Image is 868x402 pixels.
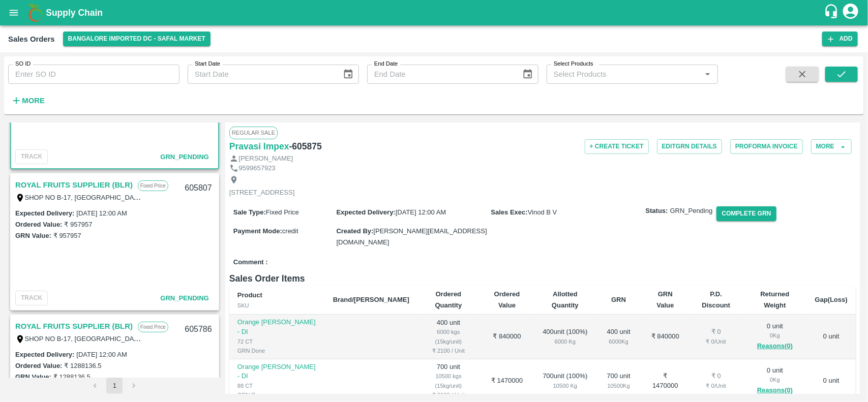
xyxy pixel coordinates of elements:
div: ₹ 2100 / Unit [426,346,471,355]
label: Expected Delivery : [15,351,74,358]
b: GRN [611,296,626,303]
label: ₹ 1288136.5 [64,362,101,369]
label: GRN Value: [15,232,51,239]
td: ₹ 840000 [480,315,534,359]
div: 400 unit [604,327,634,346]
button: Choose date [339,65,358,84]
button: Reasons(0) [751,341,798,352]
input: Start Date [188,65,335,84]
div: 6000 Kg [604,337,634,346]
strong: More [22,97,45,105]
label: Sales Exec : [491,208,528,216]
label: Select Products [554,60,593,68]
span: credit [282,227,298,235]
p: Orange [PERSON_NAME] - DI [237,362,317,381]
div: ₹ 0 / Unit [697,381,735,390]
span: Fixed Price [266,208,299,216]
nav: pagination navigation [85,378,143,394]
div: 0 Kg [751,375,798,384]
label: Status: [646,206,668,216]
b: Product [237,291,262,299]
div: 605807 [178,176,218,200]
span: GRN_Pending [670,206,713,216]
div: 6000 Kg [543,337,587,346]
label: Expected Delivery : [336,208,395,216]
h6: Sales Order Items [229,271,856,286]
div: ₹ 2100 / Unit [426,390,471,399]
img: logo [25,3,46,23]
span: [PERSON_NAME][EMAIL_ADDRESS][DOMAIN_NAME] [336,227,487,246]
td: 0 unit [807,315,856,359]
span: Vinod B V [528,208,557,216]
div: 400 unit ( 100 %) [543,327,587,346]
button: page 1 [106,378,123,394]
label: Comment : [233,258,268,267]
div: ₹ 0 [697,372,735,381]
label: Start Date [195,60,220,68]
div: 700 unit [604,372,634,390]
label: End Date [374,60,398,68]
button: EditGRN Details [657,139,722,154]
label: GRN Value: [15,373,51,381]
b: Returned Weight [761,290,790,309]
div: 605786 [178,318,218,342]
p: [PERSON_NAME] [238,154,293,164]
p: Orange [PERSON_NAME] - DI [237,318,317,336]
p: Fixed Price [138,322,168,332]
p: [STREET_ADDRESS] [229,188,295,198]
b: Supply Chain [46,8,103,18]
input: Enter SO ID [8,65,179,84]
div: 72 CT [237,337,317,346]
label: ₹ 1288136.5 [53,373,91,381]
div: ₹ 0 [697,327,735,337]
label: Created By : [336,227,373,235]
button: Select DC [63,32,211,46]
label: SHOP NO B-17, [GEOGRAPHIC_DATA],, [GEOGRAPHIC_DATA], [GEOGRAPHIC_DATA]. , [GEOGRAPHIC_DATA], [GEO... [25,193,439,201]
label: ₹ 957957 [53,232,81,239]
label: SHOP NO B-17, [GEOGRAPHIC_DATA],, [GEOGRAPHIC_DATA], [GEOGRAPHIC_DATA]. , [GEOGRAPHIC_DATA], [GEO... [25,334,439,343]
div: GRN Done [237,390,317,399]
button: open drawer [2,1,25,24]
label: SO ID [15,60,31,68]
a: ROYAL FRUITS SUPPLIER (BLR) [15,320,133,333]
a: ROYAL FRUITS SUPPLIER (BLR) [15,178,133,192]
div: 0 Kg [751,331,798,340]
label: Ordered Value: [15,362,62,369]
button: More [8,92,47,109]
div: 10500 kgs (15kg/unit) [426,372,471,390]
label: Expected Delivery : [15,209,74,217]
input: Select Products [550,68,698,81]
button: More [811,139,852,154]
label: Ordered Value: [15,221,62,228]
label: Payment Mode : [233,227,282,235]
button: + Create Ticket [585,139,649,154]
b: Ordered Quantity [435,290,462,309]
span: [DATE] 12:00 AM [396,208,446,216]
div: 88 CT [237,381,317,390]
div: 0 unit [751,366,798,396]
label: [DATE] 12:00 AM [76,351,127,358]
div: SKU [237,301,317,310]
button: Complete GRN [716,206,776,221]
h6: Pravasi Impex [229,139,289,153]
div: 6000 kgs (15kg/unit) [426,327,471,346]
label: Sale Type : [233,208,266,216]
input: End Date [367,65,514,84]
div: GRN Done [237,346,317,355]
b: GRN Value [656,290,674,309]
button: Choose date [518,65,537,84]
a: Supply Chain [46,6,824,20]
b: Brand/[PERSON_NAME] [333,296,409,303]
span: GRN_Pending [160,294,208,302]
div: customer-support [824,4,842,22]
span: Regular Sale [229,127,278,139]
label: [DATE] 12:00 AM [76,209,127,217]
h6: - 605875 [289,139,321,153]
div: ₹ 0 / Unit [697,337,735,346]
td: ₹ 840000 [642,315,689,359]
td: 400 unit [417,315,480,359]
b: Gap(Loss) [815,296,848,303]
p: Fixed Price [138,180,168,191]
b: P.D. Discount [702,290,731,309]
div: Sales Orders [8,33,55,46]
